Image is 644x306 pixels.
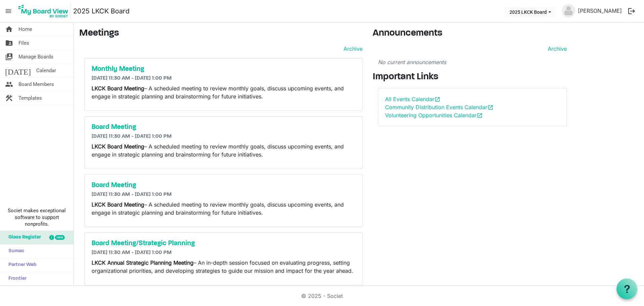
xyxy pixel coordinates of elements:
span: Templates [18,91,42,105]
a: Archive [545,45,567,53]
a: Board Meeting [92,123,356,131]
span: Sumac [5,245,24,258]
a: © 2025 - Societ [301,293,343,299]
span: Files [18,36,29,50]
h3: Important Links [373,72,572,83]
p: – An in-depth session focused on evaluating progress, setting organizational priorities, and deve... [92,259,356,275]
a: Board Meeting/Strategic Planning [92,239,356,248]
a: My Board View Logo [16,3,73,19]
span: folder_shared [5,36,13,50]
span: people [5,78,13,91]
span: open_in_new [434,96,440,102]
span: Calendar [36,64,56,77]
a: Monthly Meeting [92,65,356,73]
a: Archive [341,45,363,53]
strong: LKCK Board Meeting [92,201,144,208]
strong: LKCK Board Meeting [92,143,144,150]
span: open_in_new [487,104,493,111]
h6: [DATE] 11:30 AM - [DATE] 1:00 PM [92,250,356,256]
div: new [55,235,65,240]
p: – A scheduled meeting to review monthly goals, discuss upcoming events, and engage in strategic p... [92,84,356,100]
a: [PERSON_NAME] [575,4,625,17]
span: construction [5,91,13,105]
strong: LKCK Board Meeting [92,85,144,92]
a: Board Meeting [92,181,356,189]
span: Glass Register [5,231,41,244]
img: My Board View Logo [16,3,70,19]
h6: [DATE] 11:30 AM - [DATE] 1:00 PM [92,133,356,140]
button: 2025 LKCK Board dropdownbutton [505,7,555,16]
h3: Meetings [79,28,363,39]
a: Volunteering Opportunities Calendaropen_in_new [385,112,483,119]
h3: Announcements [373,28,572,39]
a: Community Distribution Events Calendaropen_in_new [385,104,493,111]
span: [DATE] [5,64,31,77]
span: Manage Boards [18,50,53,63]
span: menu [2,5,15,17]
span: Board Members [18,78,54,91]
span: switch_account [5,50,13,63]
span: home [5,23,13,36]
span: Home [18,23,32,36]
strong: LKCK Annual Strategic Planning Meeting [92,259,194,266]
p: No current announcements [378,58,567,66]
a: 2025 LKCK Board [73,4,129,18]
span: Partner Web [5,258,37,272]
h6: [DATE] 11:30 AM - [DATE] 1:00 PM [92,191,356,198]
button: logout [625,4,639,18]
h6: [DATE] 11:30 AM - [DATE] 1:00 PM [92,75,356,82]
p: – A scheduled meeting to review monthly goals, discuss upcoming events, and engage in strategic p... [92,142,356,159]
p: – A scheduled meeting to review monthly goals, discuss upcoming events, and engage in strategic p... [92,201,356,217]
a: All Events Calendaropen_in_new [385,96,440,102]
span: Societ makes exceptional software to support nonprofits. [3,207,70,227]
span: open_in_new [477,113,483,119]
img: no-profile-picture.svg [562,4,575,17]
span: Frontier [5,272,26,286]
